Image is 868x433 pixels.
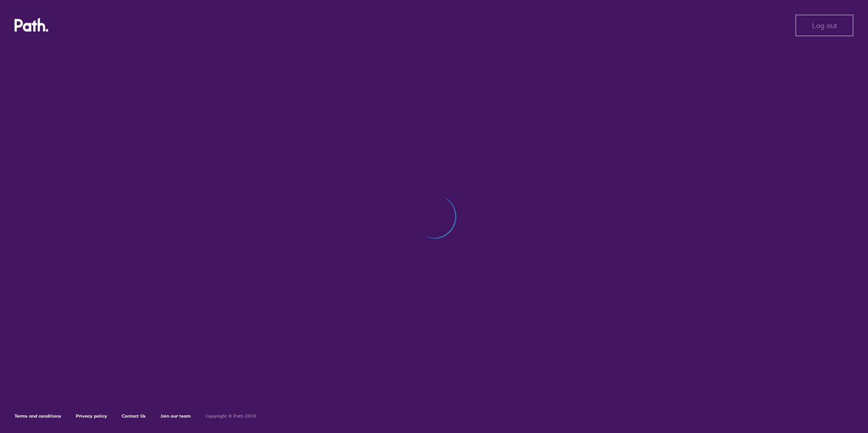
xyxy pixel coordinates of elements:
[812,21,837,30] span: Log out
[76,413,107,419] a: Privacy policy
[205,413,256,419] h6: Copyright © Path 2018
[795,15,853,36] button: Log out
[122,413,146,419] a: Contact Us
[15,413,61,419] a: Terms and conditions
[160,413,191,419] a: Join our team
